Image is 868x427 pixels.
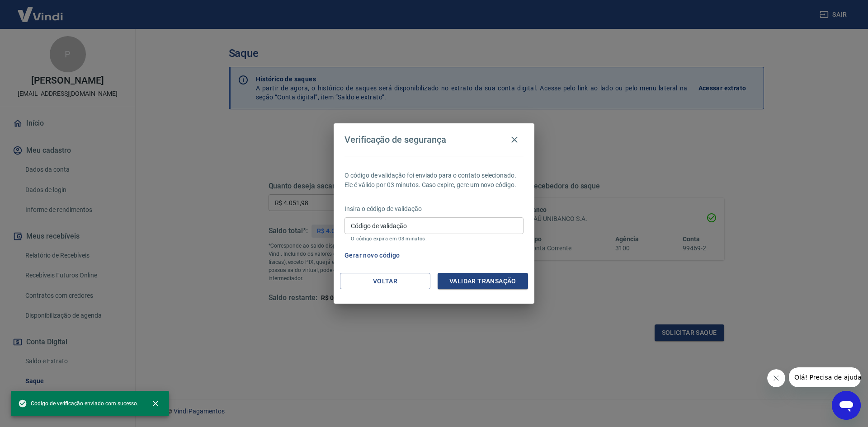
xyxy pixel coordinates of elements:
button: Validar transação [438,273,528,290]
iframe: Mensagem da empresa [789,367,861,387]
button: close [146,394,165,413]
button: Voltar [340,273,430,290]
iframe: Fechar mensagem [767,369,785,387]
iframe: Botão para abrir a janela de mensagens [832,391,861,420]
p: Insira o código de validação [344,204,524,214]
p: O código expira em 03 minutos. [351,236,517,242]
span: Olá! Precisa de ajuda? [5,6,76,14]
p: O código de validação foi enviado para o contato selecionado. Ele é válido por 03 minutos. Caso e... [344,171,524,190]
span: Código de verificação enviado com sucesso. [18,399,138,408]
h4: Verificação de segurança [344,134,446,145]
button: Gerar novo código [341,247,404,264]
